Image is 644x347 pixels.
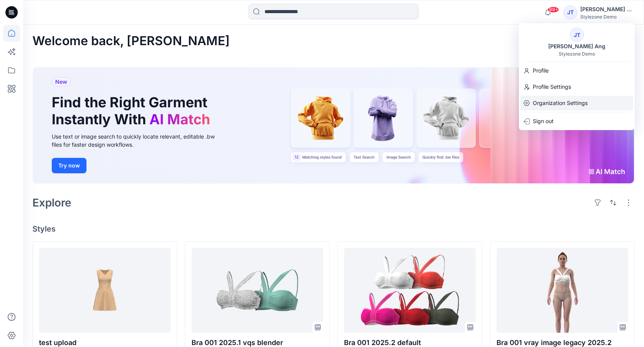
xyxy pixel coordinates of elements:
[344,248,476,333] a: Bra 001 2025.2 default
[533,63,549,78] p: Profile
[52,158,86,173] button: Try now
[544,42,610,51] div: [PERSON_NAME] Ang
[563,5,577,19] div: JT
[52,94,214,127] h1: Find the Right Garment Instantly With
[533,96,588,110] p: Organization Settings
[32,196,71,209] h2: Explore
[52,132,225,149] div: Use text or image search to quickly locate relevant, editable .bw files for faster design workflows.
[32,34,230,48] h2: Welcome back, [PERSON_NAME]
[55,77,67,86] span: New
[570,28,584,42] div: JT
[32,224,635,234] h4: Styles
[497,248,628,333] a: Bra 001 vray image legacy 2025.2
[192,248,323,333] a: Bra 001 2025.1 vqs blender
[580,14,634,20] div: Stylezone Demo
[519,80,635,94] a: Profile Settings
[519,63,635,78] a: Profile
[580,5,634,14] div: [PERSON_NAME] Ang
[547,7,559,13] span: 99+
[149,111,210,128] span: AI Match
[39,248,171,333] a: test upload
[533,80,571,94] p: Profile Settings
[559,51,595,57] div: Stylezone Demo
[519,96,635,110] a: Organization Settings
[533,114,554,129] p: Sign out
